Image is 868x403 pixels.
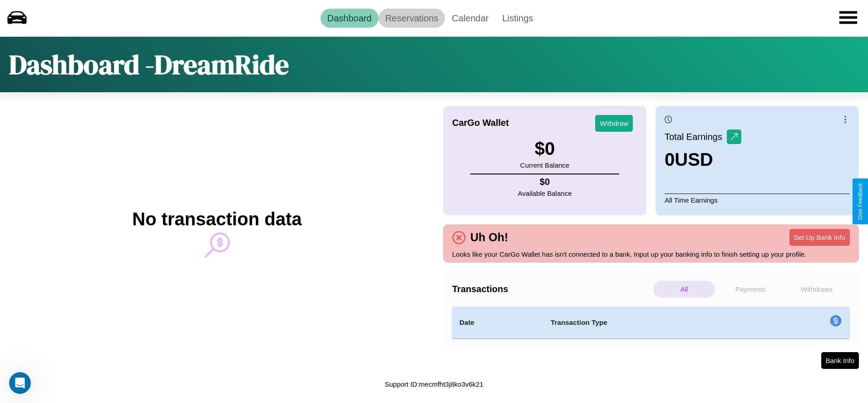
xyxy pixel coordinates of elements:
p: Available Balance [518,187,572,199]
a: Listings [495,9,540,28]
p: Payments [720,281,781,298]
h4: $ 0 [518,177,572,187]
div: Give Feedback [857,183,863,220]
a: Dashboard [321,9,379,28]
a: Calendar [445,9,495,28]
h4: CarGo Wallet [452,118,509,128]
p: All Time Earnings [665,194,850,206]
p: Current Balance [520,159,569,171]
a: Reservations [379,9,445,28]
p: Withdraws [786,281,848,298]
h1: Dashboard - DreamRide [9,46,289,83]
h3: 0 USD [665,149,741,170]
h4: Uh Oh! [466,231,513,244]
h4: Date [459,317,536,328]
button: Bank Info [821,352,859,369]
h3: $ 0 [520,139,569,159]
p: Support ID: mecmfht3j8ko3v6k21 [385,378,483,390]
table: simple table [452,307,850,338]
button: Withdraw [595,115,633,132]
h4: Transaction Type [551,317,756,328]
h2: No transaction data [132,209,301,229]
button: Set Up Bank Info [789,229,850,246]
p: All [653,281,715,298]
h4: Transactions [452,284,651,294]
p: Looks like your CarGo Wallet has isn't connected to a bank. Input up your banking info to finish ... [452,248,850,260]
iframe: Intercom live chat [9,372,31,394]
p: Total Earnings [665,129,727,145]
